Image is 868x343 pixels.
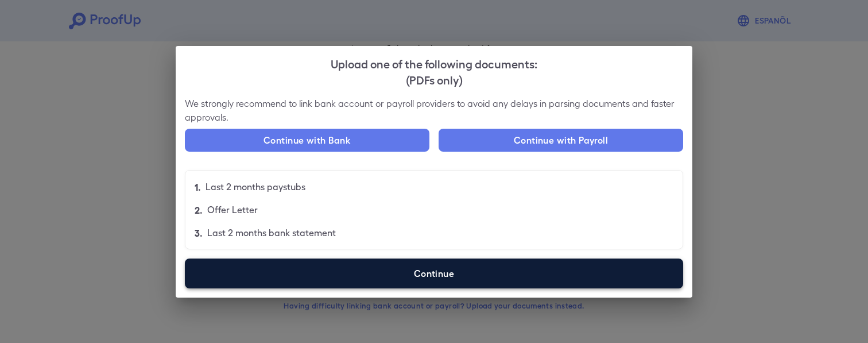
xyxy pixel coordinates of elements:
[195,203,203,217] p: 2.
[207,226,336,240] p: Last 2 months bank statement
[195,180,201,194] p: 1.
[206,180,305,194] p: Last 2 months paystubs
[439,129,683,152] button: Continue with Payroll
[185,129,429,152] button: Continue with Bank
[176,46,692,97] h2: Upload one of the following documents:
[185,71,683,87] div: (PDFs only)
[207,203,258,217] p: Offer Letter
[185,259,683,288] label: Continue
[195,226,203,240] p: 3.
[185,97,683,124] p: We strongly recommend to link bank account or payroll providers to avoid any delays in parsing do...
